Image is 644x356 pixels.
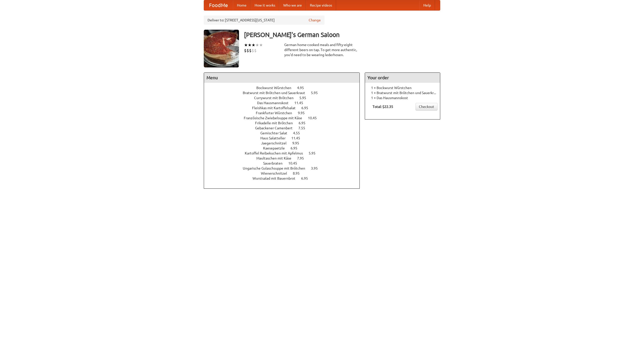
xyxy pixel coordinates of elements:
a: Who we are [279,0,306,10]
span: Das Hausmannskost [257,101,294,105]
li: 1 × Bockwurst Würstchen [368,85,437,90]
span: 3.95 [311,166,323,170]
a: FoodMe [204,0,233,10]
span: 6.95 [291,146,302,150]
div: Deliver to: [STREET_ADDRESS][US_STATE] [204,16,325,25]
a: Französische Zwiebelsuppe mit Käse 10.45 [244,116,326,120]
span: 10.45 [308,116,322,120]
a: Frankfurter Würstchen 9.95 [256,111,314,115]
h3: [PERSON_NAME]'s German Saloon [244,30,440,40]
li: 1 × Bratwurst mit Brötchen und Sauerkraut [368,90,437,95]
li: ★ [259,42,263,48]
span: Maultaschen mit Käse [256,156,296,160]
a: Maultaschen mit Käse 7.95 [256,156,313,160]
span: Kaesepaetzle [263,146,290,150]
span: 10.45 [288,161,302,165]
a: How it works [251,0,279,10]
span: 4.55 [293,131,305,135]
span: Sauerbraten [263,161,288,165]
img: angular.jpg [204,30,239,67]
li: $ [244,48,247,53]
li: ★ [244,42,248,48]
li: ★ [248,42,252,48]
span: Bratwurst mit Brötchen und Sauerkraut [243,91,310,95]
span: 7.55 [298,126,310,130]
a: Haus Salatteller 11.45 [260,136,309,140]
a: Gemischter Salat 4.55 [260,131,309,135]
span: Frankfurter Würstchen [256,111,297,115]
span: Französische Zwiebelsuppe mit Käse [244,116,307,120]
li: $ [252,48,254,53]
a: Bratwurst mit Brötchen und Sauerkraut 5.95 [243,91,327,95]
span: 11.45 [291,136,305,140]
span: 6.95 [301,106,313,110]
span: Kartoffel Reibekuchen mit Apfelmus [245,151,308,155]
span: Wurstsalad mit Bauernbrot [253,176,300,180]
span: 9.95 [298,111,310,115]
a: Gebackener Camenbert 7.55 [255,126,314,130]
span: 9.95 [292,141,304,145]
span: 7.95 [297,156,309,160]
span: Currywurst mit Brötchen [254,96,299,100]
li: 1 × Das Hausmannskost [368,95,437,100]
span: Ungarische Gulaschsuppe mit Brötchen [243,166,310,170]
span: 6.95 [299,121,310,125]
a: Wienerschnitzel 8.95 [261,171,309,175]
span: Frikadelle mit Brötchen [255,121,298,125]
a: Kartoffel Reibekuchen mit Apfelmus 5.95 [245,151,325,155]
b: Total: $22.35 [373,105,393,109]
li: $ [249,48,252,53]
a: Checkout [416,103,437,110]
span: Wienerschnitzel [261,171,292,175]
a: Das Hausmannskost 11.45 [257,101,312,105]
a: Ungarische Gulaschsuppe mit Brötchen 3.95 [243,166,327,170]
a: Currywurst mit Brötchen 5.95 [254,96,315,100]
a: Recipe videos [306,0,336,10]
li: ★ [252,42,255,48]
li: $ [247,48,249,53]
span: 5.95 [311,91,323,95]
h4: Menu [204,73,359,83]
span: Fleishkas mit Kartoffelsalat [252,106,301,110]
span: 11.45 [294,101,308,105]
li: ★ [255,42,259,48]
span: Haus Salatteller [260,136,291,140]
a: Bockwurst Würstchen 4.95 [256,86,313,90]
a: Jaegerschnitzel 9.95 [261,141,308,145]
a: Home [233,0,251,10]
span: Gemischter Salat [260,131,292,135]
a: Kaesepaetzle 6.95 [263,146,307,150]
a: Wurstsalad mit Bauernbrot 6.95 [253,176,317,180]
a: Fleishkas mit Kartoffelsalat 6.95 [252,106,317,110]
span: 8.95 [293,171,305,175]
span: Jaegerschnitzel [261,141,292,145]
span: Bockwurst Würstchen [256,86,296,90]
a: Sauerbraten 10.45 [263,161,306,165]
span: 4.95 [297,86,309,90]
span: 5.95 [299,96,311,100]
a: Help [419,0,435,10]
span: 5.95 [309,151,320,155]
h4: Your order [365,73,440,83]
div: German home-cooked meals and fifty-eight different beers on tap. To get more authentic, you'd nee... [284,42,360,57]
span: Gebackener Camenbert [255,126,298,130]
a: Frikadelle mit Brötchen 6.95 [255,121,315,125]
a: Change [309,18,321,23]
li: $ [254,48,257,53]
span: 6.95 [301,176,313,180]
